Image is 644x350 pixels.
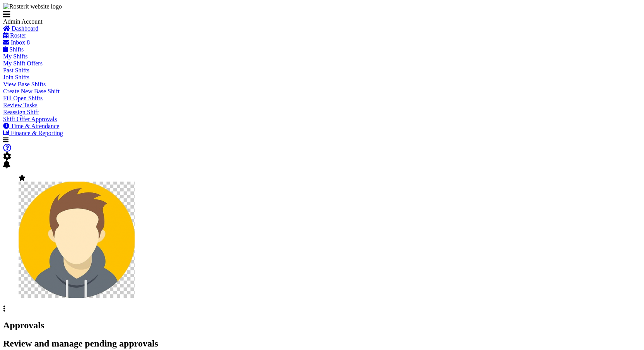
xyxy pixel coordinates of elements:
[12,25,38,32] span: Dashboard
[3,53,28,60] a: My Shifts
[3,18,119,25] div: Admin Account
[9,46,24,53] span: Shifts
[11,123,60,129] span: Time & Attendance
[3,74,29,81] a: Join Shifts
[3,25,38,32] a: Dashboard
[3,88,60,94] a: Create New Base Shift
[3,116,57,122] a: Shift Offer Approvals
[3,320,641,331] h1: Approvals
[3,109,39,115] a: Reassign Shift
[3,81,46,87] a: View Base Shifts
[3,67,29,74] a: Past Shifts
[3,123,59,129] a: Time & Attendance
[3,95,43,101] a: Fill Open Shifts
[3,60,43,67] a: My Shift Offers
[3,46,24,53] a: Shifts
[19,182,135,298] img: admin-rosteritf9cbda91fdf824d97c9d6345b1f660ea.png
[3,3,62,10] img: Rosterit website logo
[3,102,38,108] a: Review Tasks
[3,130,63,136] a: Finance & Reporting
[11,130,63,136] span: Finance & Reporting
[27,39,30,46] span: 8
[11,39,25,46] span: Inbox
[3,39,30,46] a: Inbox 8
[3,32,26,39] a: Roster
[10,32,26,39] span: Roster
[3,338,641,349] h2: Review and manage pending approvals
